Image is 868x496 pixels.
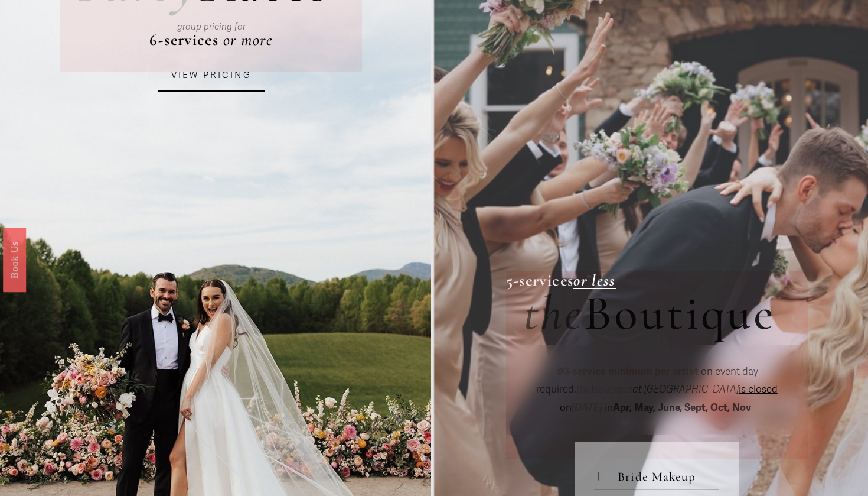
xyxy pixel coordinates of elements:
strong: 3-service minimum per artist [564,365,699,378]
span: is closed [739,383,778,395]
strong: 6-services [149,30,218,50]
span: Boutique [584,284,776,343]
strong: Apr, May, June, Sept, Oct, Nov [613,401,751,414]
em: at [GEOGRAPHIC_DATA] [632,383,739,395]
em: the [524,284,583,343]
p: on [524,363,789,417]
em: [DATE] [572,401,602,414]
button: Bride Makeup [594,462,719,489]
em: group pricing for [177,21,246,32]
a: or less [573,271,616,290]
span: Boutique [576,383,632,395]
em: the [576,383,591,395]
span: in [602,401,753,414]
a: VIEW PRICING [158,60,265,92]
em: ✽ [556,365,564,378]
a: Book Us [3,227,26,291]
span: Bride Makeup [602,469,719,484]
a: or more [223,30,273,50]
strong: 5-services [506,271,574,290]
